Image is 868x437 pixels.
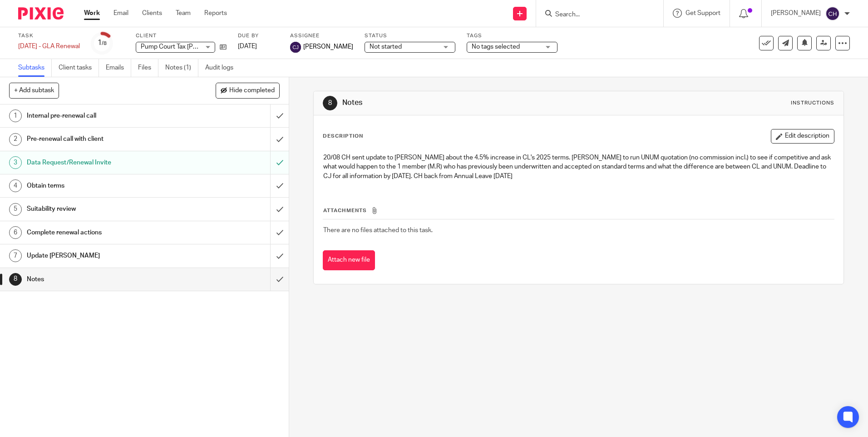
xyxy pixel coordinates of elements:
[229,87,275,94] span: Hide completed
[290,42,301,53] img: svg%3E
[9,226,22,239] div: 6
[138,59,158,77] a: Files
[106,59,131,77] a: Emails
[216,83,280,98] button: Hide completed
[771,129,834,144] button: Edit description
[9,133,22,146] div: 2
[18,7,64,20] img: Pixie
[323,250,375,271] button: Attach new file
[9,179,22,192] div: 4
[323,133,363,140] p: Description
[554,11,636,19] input: Search
[9,83,59,98] button: + Add subtask
[136,32,227,40] label: Client
[323,227,433,233] span: There are no files attached to this task.
[205,59,240,77] a: Audit logs
[59,59,99,77] a: Client tasks
[771,9,821,18] p: [PERSON_NAME]
[825,6,840,21] img: svg%3E
[27,109,183,123] h1: Internal pre-renewal call
[27,273,183,286] h1: Notes
[467,32,557,40] label: Tags
[27,156,183,169] h1: Data Request/Renewal Invite
[9,156,22,169] div: 3
[18,42,80,51] div: [DATE] - GLA Renewal
[791,99,834,107] div: Instructions
[238,32,279,40] label: Due by
[323,153,833,181] p: 20/08 CH sent update to [PERSON_NAME] about the 4.5% increase in CL's 2025 terms. [PERSON_NAME] t...
[27,202,183,216] h1: Suitability review
[342,98,598,108] h1: Notes
[9,109,22,122] div: 1
[27,132,183,146] h1: Pre-renewal call with client
[323,208,367,213] span: Attachments
[102,41,107,46] small: /8
[84,9,100,18] a: Work
[9,249,22,262] div: 7
[165,59,198,77] a: Notes (1)
[18,59,52,77] a: Subtasks
[27,249,183,263] h1: Update [PERSON_NAME]
[290,32,353,40] label: Assignee
[238,43,257,50] span: [DATE]
[18,32,80,40] label: Task
[370,44,402,50] span: Not started
[27,226,183,239] h1: Complete renewal actions
[365,32,455,40] label: Status
[141,44,237,50] span: Pump Court Tax [PERSON_NAME]
[686,10,720,16] span: Get Support
[113,9,128,18] a: Email
[176,9,191,18] a: Team
[204,9,227,18] a: Reports
[323,96,337,110] div: 8
[98,38,107,48] div: 1
[303,42,353,51] span: [PERSON_NAME]
[27,179,183,193] h1: Obtain terms
[142,9,162,18] a: Clients
[18,42,80,51] div: 29/9/25 - GLA Renewal
[9,203,22,216] div: 5
[472,44,520,50] span: No tags selected
[9,273,22,286] div: 8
